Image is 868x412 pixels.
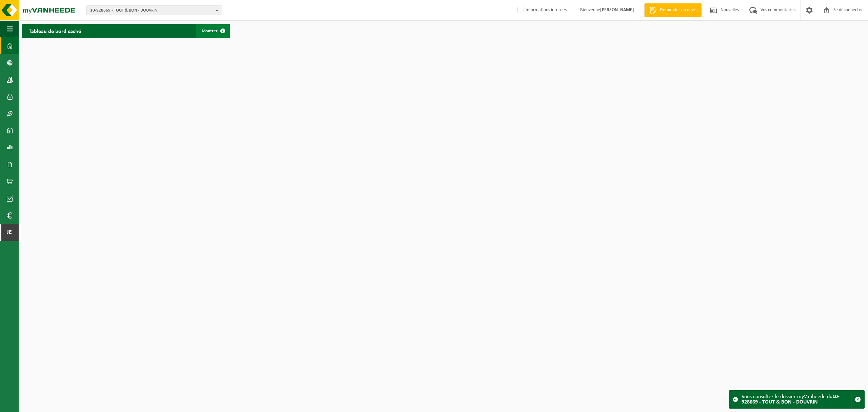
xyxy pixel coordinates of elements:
[7,229,12,236] font: je
[580,7,600,13] font: Bienvenue
[742,394,840,405] font: 10-928669 - TOUT & BON - DOUVRIN
[90,8,157,13] font: 10-928669 - TOUT & BON - DOUVRIN
[86,5,222,15] button: 10-928669 - TOUT & BON - DOUVRIN
[29,29,81,34] font: Tableau de bord caché
[721,7,739,13] font: Nouvelles
[526,7,567,13] font: Informations internes
[833,7,863,13] font: Se déconnecter
[761,7,795,13] font: Vos commentaires
[600,7,634,13] font: [PERSON_NAME]
[202,29,218,33] font: Montrer
[644,3,702,17] a: Demander un devis
[660,7,696,13] font: Demander un devis
[742,394,832,399] font: Vous consultez le dossier myVanheede du
[196,24,230,38] a: Montrer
